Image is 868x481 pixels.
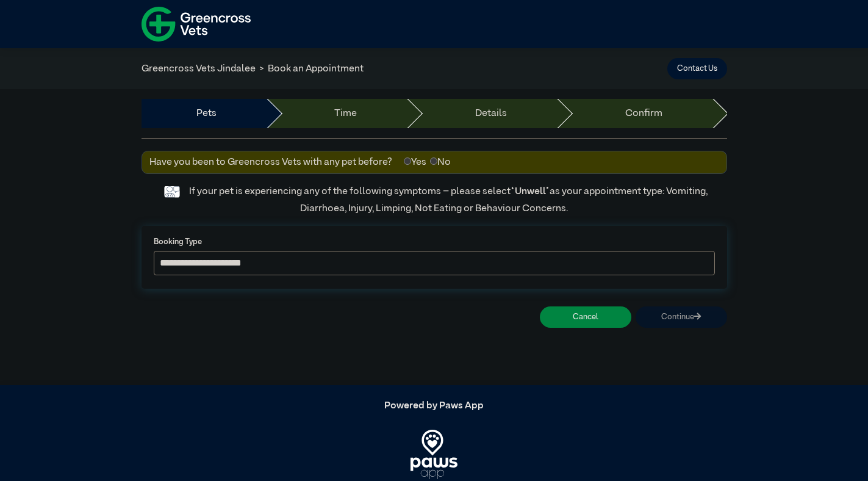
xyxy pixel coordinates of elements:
button: Contact Us [667,58,727,79]
input: No [430,157,437,165]
label: Have you been to Greencross Vets with any pet before? [149,155,392,170]
a: Greencross Vets Jindalee [142,64,256,74]
h5: Powered by Paws App [142,400,727,412]
label: Yes [404,155,426,170]
img: f-logo [142,3,251,45]
a: Pets [196,106,217,121]
button: Cancel [540,306,631,328]
nav: breadcrumb [142,62,364,76]
label: Booking Type [154,236,715,248]
img: PawsApp [411,430,457,479]
img: vet [160,182,184,201]
span: “Unwell” [511,187,550,197]
input: Yes [404,157,411,165]
li: Book an Appointment [256,62,364,76]
label: No [430,155,451,170]
label: If your pet is experiencing any of the following symptoms – please select as your appointment typ... [189,187,709,214]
